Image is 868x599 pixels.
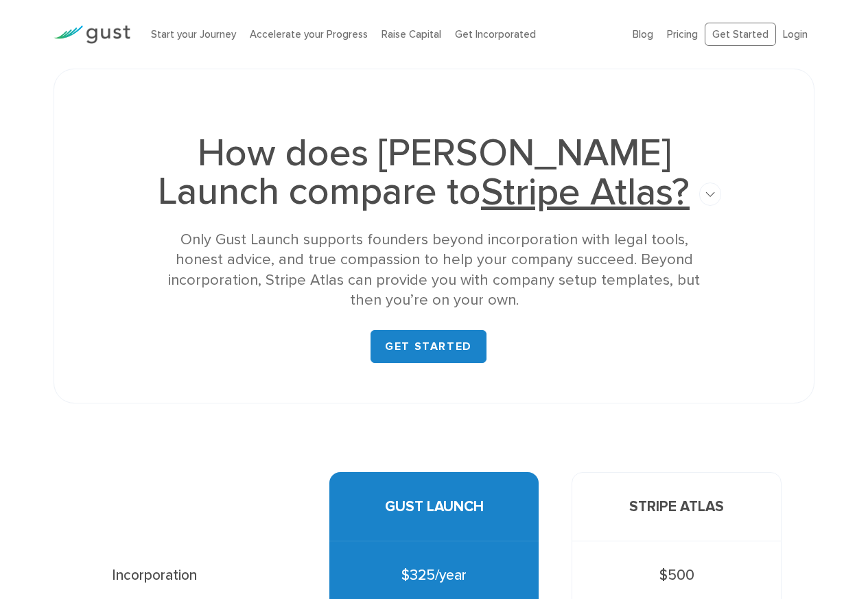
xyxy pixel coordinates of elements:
a: GET STARTED [371,330,486,363]
a: Get Incorporated [455,28,536,40]
img: Gust Logo [54,25,130,44]
h1: How does [PERSON_NAME] Launch compare to [158,134,710,212]
a: Get Started [705,23,776,47]
a: Accelerate your Progress [250,28,368,40]
span: Stripe Atlas? [481,169,690,215]
a: Login [783,28,808,40]
a: Raise Capital [382,28,441,40]
a: Pricing [667,28,698,40]
a: Blog [633,28,653,40]
div: STRIPE ATLAS [572,472,782,541]
div: Only Gust Launch supports founders beyond incorporation with legal tools, honest advice, and true... [158,230,710,311]
div: GUST LAUNCH [329,472,539,541]
a: Start your Journey [151,28,236,40]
